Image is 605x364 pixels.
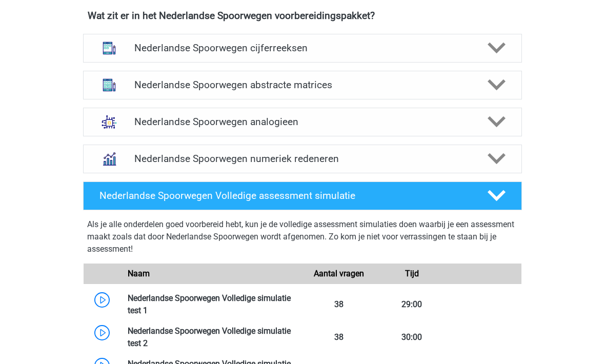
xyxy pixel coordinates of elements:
[79,108,526,136] a: analogieen Nederlandse Spoorwegen analogieen
[120,268,302,280] div: Naam
[79,181,526,210] a: Nederlandse Spoorwegen Volledige assessment simulatie
[96,109,123,135] img: analogieen
[120,325,302,350] div: Nederlandse Spoorwegen Volledige simulatie test 2
[79,71,526,99] a: abstracte matrices Nederlandse Spoorwegen abstracte matrices
[96,72,123,98] img: abstracte matrices
[375,268,448,280] div: Tijd
[134,153,470,165] h4: Nederlandse Spoorwegen numeriek redeneren
[99,190,471,201] h4: Nederlandse Spoorwegen Volledige assessment simulatie
[96,146,123,172] img: numeriek redeneren
[79,145,526,173] a: numeriek redeneren Nederlandse Spoorwegen numeriek redeneren
[96,35,123,62] img: cijferreeksen
[302,268,375,280] div: Aantal vragen
[134,42,470,54] h4: Nederlandse Spoorwegen cijferreeksen
[134,79,470,91] h4: Nederlandse Spoorwegen abstracte matrices
[134,116,470,128] h4: Nederlandse Spoorwegen analogieen
[120,292,302,317] div: Nederlandse Spoorwegen Volledige simulatie test 1
[87,218,518,259] div: Als je alle onderdelen goed voorbereid hebt, kun je de volledige assessment simulaties doen waarb...
[88,10,517,22] h4: Wat zit er in het Nederlandse Spoorwegen voorbereidingspakket?
[79,34,526,63] a: cijferreeksen Nederlandse Spoorwegen cijferreeksen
